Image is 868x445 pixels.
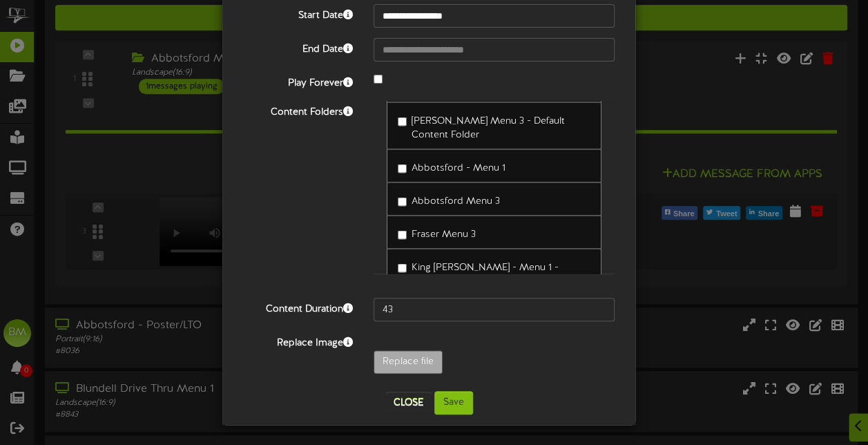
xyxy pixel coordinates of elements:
input: King [PERSON_NAME] - Menu 1 - Default Folder [398,263,407,272]
span: King [PERSON_NAME] - Menu 1 - Default Folder [412,262,559,286]
label: End Date [233,38,363,57]
label: Content Duration [233,298,363,316]
label: Play Forever [233,72,363,91]
label: Start Date [233,4,363,23]
span: Abbotsford - Menu 1 [412,162,505,173]
span: Abbotsford Menu 3 [412,196,500,206]
button: Close [385,392,432,414]
span: Fraser Menu 3 [412,229,476,239]
input: Abbotsford Menu 3 [398,197,407,206]
input: Fraser Menu 3 [398,230,407,239]
label: Replace Image [233,332,363,350]
button: Save [434,391,473,415]
label: Content Folders [233,101,363,120]
input: [PERSON_NAME] Menu 3 - Default Content Folder [398,117,407,126]
input: Abbotsford - Menu 1 [398,164,407,173]
input: 15 [374,298,615,321]
span: [PERSON_NAME] Menu 3 - Default Content Folder [412,115,565,140]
